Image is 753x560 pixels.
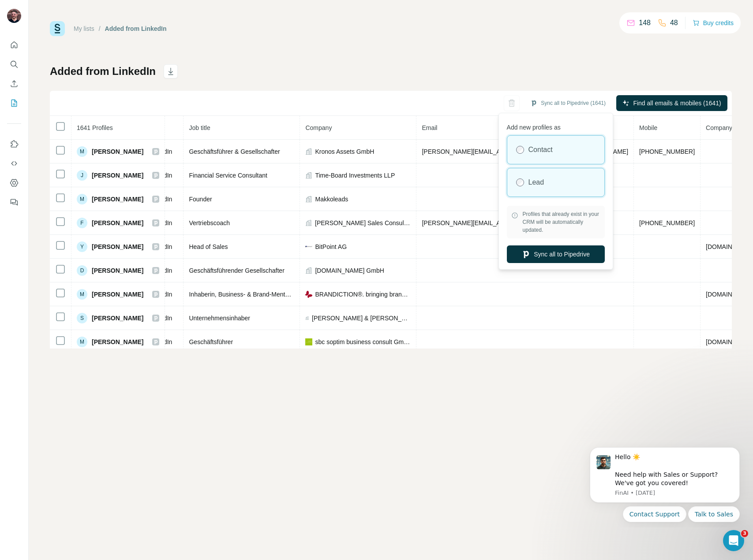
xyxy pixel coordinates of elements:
p: 148 [639,18,651,28]
iframe: Intercom notifications message [577,439,753,527]
span: Time-Board Investments LLP [315,171,395,180]
span: Geschäftsführer & Gesellschafter [189,148,280,155]
iframe: Intercom live chat [723,530,744,551]
span: Vertriebscoach [189,219,230,226]
span: Head of Sales [189,243,228,250]
div: M [77,337,87,347]
button: Search [7,56,21,72]
h1: Added from LinkedIn [50,64,156,78]
button: Find all emails & mobiles (1641) [616,95,727,111]
span: [PERSON_NAME] [92,147,143,156]
span: Job title [189,124,210,131]
button: Feedback [7,194,21,210]
span: 1641 Profiles [77,124,113,131]
span: [PERSON_NAME] [92,171,143,180]
div: J [77,170,87,181]
span: Unternehmensinhaber [189,315,250,322]
p: Add new profiles as [507,119,605,132]
div: M [77,146,87,157]
span: Inhaberin, Business- & Brand-Mentorin [189,291,295,298]
button: Sync all to Pipedrive (1641) [524,96,612,110]
span: Makkoleads [315,195,348,204]
span: Find all emails & mobiles (1641) [633,99,721,108]
span: Founder [189,196,212,203]
span: [PHONE_NUMBER] [639,219,695,226]
p: 48 [670,18,678,28]
span: BitPoint AG [315,242,347,251]
span: [PERSON_NAME][EMAIL_ADDRESS][DOMAIN_NAME] [422,219,577,226]
button: Use Surfe API [7,156,21,171]
img: Surfe Logo [50,21,65,36]
div: Y [77,241,87,252]
span: [PERSON_NAME] [92,219,143,227]
button: Dashboard [7,175,21,191]
span: Financial Service Consultant [189,172,267,179]
span: [PERSON_NAME] [92,266,143,275]
span: [PERSON_NAME] [92,195,143,204]
span: Mobile [639,124,657,131]
span: BRANDICTION®. bringing brands to fly [315,290,411,299]
div: M [77,194,87,204]
span: sbc soptim business consult GmbH [315,337,411,346]
span: [PERSON_NAME] [92,337,143,346]
span: [PERSON_NAME] [92,242,143,251]
span: [DOMAIN_NAME] GmbH [315,266,384,275]
span: Email [422,124,437,131]
span: [PERSON_NAME] Sales Consulting [315,219,411,227]
label: Lead [528,177,544,188]
button: Use Surfe on LinkedIn [7,136,21,152]
span: Kronos Assets GmbH [315,147,374,156]
span: [PHONE_NUMBER] [639,148,695,155]
span: Geschäftsführer [189,338,233,345]
span: [PERSON_NAME] [92,314,143,323]
li: / [99,24,101,33]
div: M [77,289,87,300]
button: Quick start [7,37,21,53]
button: Buy credits [693,17,734,29]
a: My lists [74,25,94,32]
button: My lists [7,95,21,111]
span: 3 [741,530,748,537]
div: F [77,218,87,228]
span: Company [305,124,332,131]
button: Enrich CSV [7,76,21,92]
div: S [77,313,87,323]
span: Geschäftsführender Gesellschafter [189,267,284,274]
div: Added from LinkedIn [105,24,167,33]
span: [PERSON_NAME] & [PERSON_NAME] GmbH & [DOMAIN_NAME] [312,314,411,323]
span: [PERSON_NAME][EMAIL_ADDRESS][PERSON_NAME][DOMAIN_NAME] [422,148,628,155]
img: Avatar [7,9,21,23]
span: Profiles that already exist in your CRM will be automatically updated. [523,210,600,234]
img: company-logo [305,291,312,298]
button: Sync all to Pipedrive [507,245,605,263]
span: [PERSON_NAME] [92,290,143,299]
label: Contact [528,145,553,155]
img: company-logo [305,338,312,345]
div: D [77,265,87,276]
img: company-logo [305,246,312,248]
